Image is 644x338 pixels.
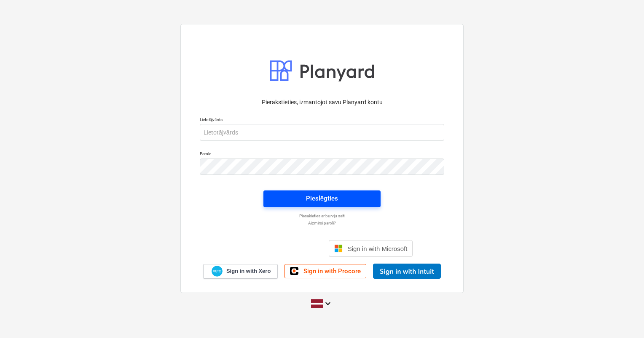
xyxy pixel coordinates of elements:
[226,267,271,275] span: Sign in with Xero
[303,267,361,275] span: Sign in with Procore
[263,190,381,207] button: Pieslēgties
[306,193,338,204] div: Pieslēgties
[200,117,444,124] p: Lietotājvārds
[196,220,448,226] a: Aizmirsi paroli?
[212,266,223,277] img: Xero logo
[227,239,326,258] iframe: Poga Pierakstīties ar Google kontu
[200,124,444,141] input: Lietotājvārds
[284,264,366,278] a: Sign in with Procore
[348,245,408,252] span: Sign in with Microsoft
[323,298,333,309] i: keyboard_arrow_down
[203,264,278,279] a: Sign in with Xero
[334,244,343,253] img: Microsoft logo
[200,151,444,158] p: Parole
[196,213,448,219] a: Piesakieties ar burvju saiti
[200,98,444,107] p: Pierakstieties, izmantojot savu Planyard kontu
